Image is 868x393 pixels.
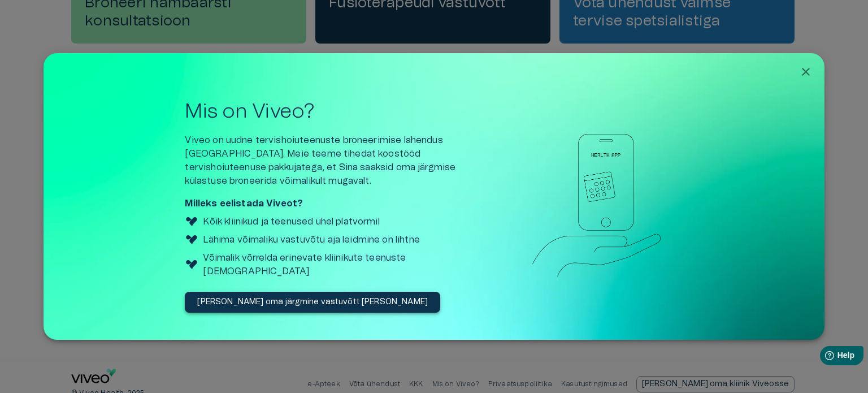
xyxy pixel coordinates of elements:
button: [PERSON_NAME] oma järgmine vastuvõtt [PERSON_NAME] [185,292,440,313]
p: Viveo on uudne tervishoiuteenuste broneerimise lahendus [GEOGRAPHIC_DATA]. Meie teeme tihedat koo... [185,133,484,188]
img: Viveo logo [185,215,198,228]
h2: Mis on Viveo? [185,100,484,124]
p: Milleks eelistada Viveot? [185,197,484,210]
iframe: Help widget launcher [780,342,868,373]
p: Lähima võimaliku vastuvõtu aja leidmine on lihtne [203,233,419,247]
button: Close [796,62,815,81]
p: [PERSON_NAME] oma järgmine vastuvõtt [PERSON_NAME] [197,296,428,308]
p: Võimalik võrrelda erinevate kliinikute teenuste [DEMOGRAPHIC_DATA] [203,251,484,278]
img: Viveo logo [185,233,198,247]
p: Kõik kliinikud ja teenused ühel platvormil [203,215,379,228]
img: Viveo logo [185,258,198,271]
